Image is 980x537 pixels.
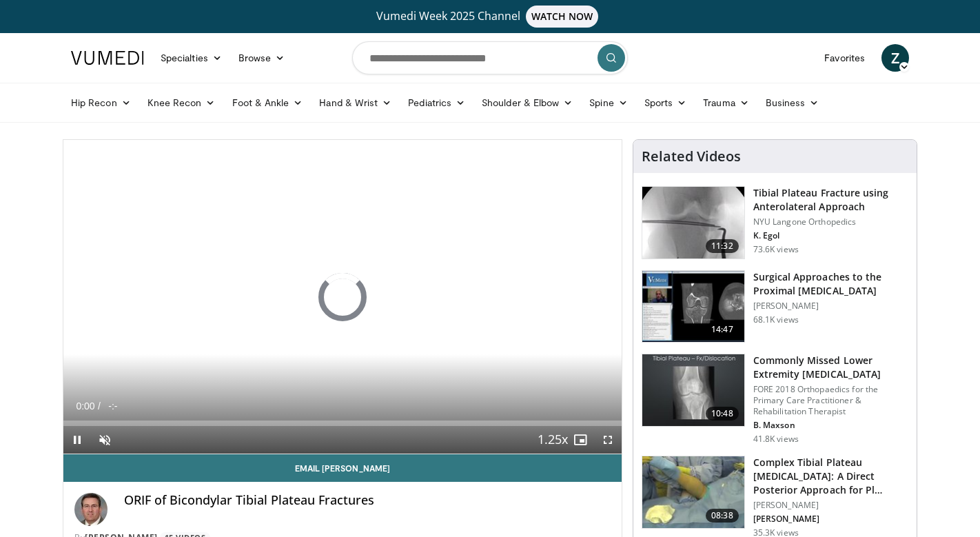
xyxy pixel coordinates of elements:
button: Unmute [91,426,119,454]
a: 14:47 Surgical Approaches to the Proximal [MEDICAL_DATA] [PERSON_NAME] 68.1K views [642,270,908,343]
span: 14:47 [706,323,739,336]
a: Trauma [695,89,757,116]
a: Hand & Wrist [311,89,400,116]
video-js: Video Player [63,140,622,454]
img: Avatar [74,493,108,526]
h3: Complex Tibial Plateau [MEDICAL_DATA]: A Direct Posterior Approach for Pl… [753,456,908,497]
p: K. Egol [753,230,908,241]
h3: Commonly Missed Lower Extremity [MEDICAL_DATA] [753,354,908,381]
img: DA_UIUPltOAJ8wcH4xMDoxOjB1O8AjAz.150x105_q85_crop-smart_upscale.jpg [642,271,744,343]
a: Business [757,89,828,116]
a: 10:48 Commonly Missed Lower Extremity [MEDICAL_DATA] FORE 2018 Orthopaedics for the Primary Care ... [642,354,908,445]
p: FORE 2018 Orthopaedics for the Primary Care Practitioner & Rehabilitation Therapist [753,384,908,417]
span: -:- [108,401,117,412]
a: Shoulder & Elbow [473,89,581,116]
h4: Related Videos [642,148,741,165]
p: 73.6K views [753,244,799,255]
a: Email [PERSON_NAME] [63,454,622,482]
h4: ORIF of Bicondylar Tibial Plateau Fractures [124,493,611,508]
span: WATCH NOW [526,6,599,28]
span: 10:48 [706,407,739,421]
a: Hip Recon [63,89,139,116]
p: [PERSON_NAME] [753,500,908,511]
p: 68.1K views [753,314,799,325]
span: 0:00 [76,401,94,412]
button: Pause [63,426,91,454]
p: [PERSON_NAME] [753,301,908,312]
img: 9nZFQMepuQiumqNn4xMDoxOjBzMTt2bJ.150x105_q85_crop-smart_upscale.jpg [642,187,744,259]
a: Foot & Ankle [224,89,312,116]
a: Spine [581,89,635,116]
img: a3c47f0e-2ae2-4b3a-bf8e-14343b886af9.150x105_q85_crop-smart_upscale.jpg [642,456,744,528]
button: Enable picture-in-picture mode [566,426,594,454]
p: 41.8K views [753,434,799,445]
a: Z [881,44,909,72]
a: 11:32 Tibial Plateau Fracture using Anterolateral Approach NYU Langone Orthopedics K. Egol 73.6K ... [642,186,908,259]
input: Search topics, interventions [352,41,628,74]
button: Fullscreen [594,426,622,454]
span: 08:38 [706,509,739,523]
a: Sports [636,89,695,116]
a: Vumedi Week 2025 ChannelWATCH NOW [73,6,907,28]
span: / [98,401,101,412]
p: NYU Langone Orthopedics [753,216,908,227]
p: [PERSON_NAME] [753,514,908,525]
img: VuMedi Logo [71,51,144,65]
p: B. Maxson [753,420,908,431]
a: Browse [230,44,294,72]
img: 4aa379b6-386c-4fb5-93ee-de5617843a87.150x105_q85_crop-smart_upscale.jpg [642,354,744,426]
a: Favorites [816,44,873,72]
a: Knee Recon [139,89,224,116]
a: Specialties [152,44,230,72]
div: Progress Bar [63,421,622,426]
button: Playback Rate [539,426,566,454]
h3: Tibial Plateau Fracture using Anterolateral Approach [753,186,908,214]
h3: Surgical Approaches to the Proximal [MEDICAL_DATA] [753,270,908,298]
a: Pediatrics [400,89,473,116]
span: 11:32 [706,239,739,253]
